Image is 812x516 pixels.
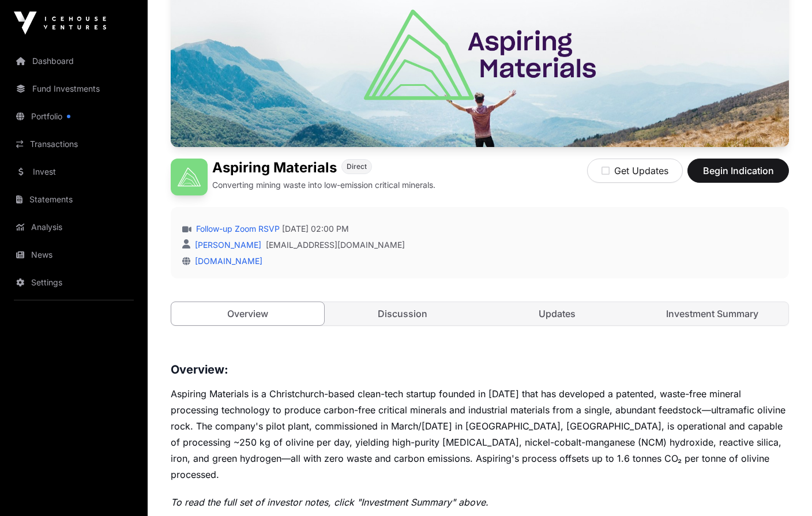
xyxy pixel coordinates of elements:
[326,302,479,325] a: Discussion
[9,76,138,101] a: Fund Investments
[282,223,349,235] span: [DATE] 02:00 PM
[754,461,812,516] iframe: Chat Widget
[9,242,138,268] a: News
[266,239,405,251] a: [EMAIL_ADDRESS][DOMAIN_NAME]
[9,48,138,74] a: Dashboard
[481,302,634,325] a: Updates
[171,496,488,508] em: To read the full set of investor notes, click "Investment Summary" above.
[9,214,138,240] a: Analysis
[687,170,789,182] a: Begin Indication
[9,131,138,157] a: Transactions
[587,159,683,183] button: Get Updates
[9,270,138,295] a: Settings
[171,302,788,325] nav: Tabs
[212,179,435,191] p: Converting mining waste into low-emission critical minerals.
[193,240,261,250] a: [PERSON_NAME]
[636,302,789,325] a: Investment Summary
[9,104,138,129] a: Portfolio
[14,12,106,35] img: Icehouse Ventures Logo
[212,159,337,177] h1: Aspiring Materials
[171,386,789,483] p: Aspiring Materials is a Christchurch-based clean-tech startup founded in [DATE] that has develope...
[347,162,367,171] span: Direct
[194,223,280,235] a: Follow-up Zoom RSVP
[171,302,325,326] a: Overview
[190,256,262,266] a: [DOMAIN_NAME]
[171,159,208,195] img: Aspiring Materials
[171,360,789,379] h3: Overview:
[9,159,138,184] a: Invest
[702,164,775,178] span: Begin Indication
[9,187,138,212] a: Statements
[687,159,789,183] button: Begin Indication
